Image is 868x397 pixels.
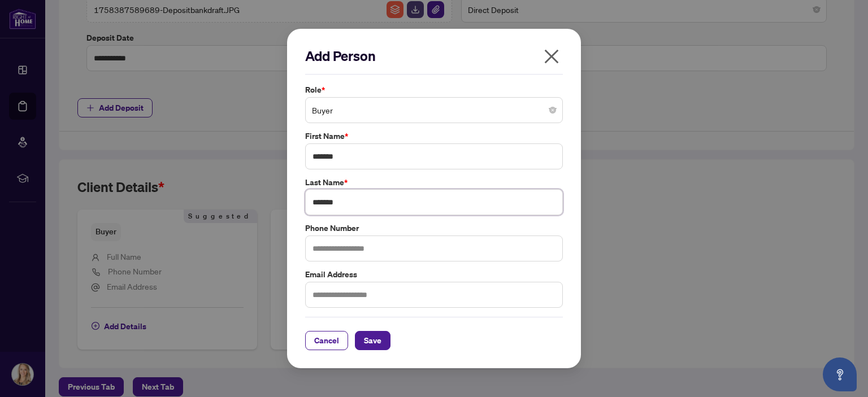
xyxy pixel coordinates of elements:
span: Save [364,331,381,350]
span: close-circle [549,107,556,114]
label: Email Address [305,268,563,281]
label: Phone Number [305,222,563,234]
button: Save [355,331,390,350]
button: Cancel [305,331,348,350]
h2: Add Person [305,47,563,65]
label: First Name [305,130,563,142]
label: Role [305,84,563,96]
button: Open asap [823,357,857,391]
label: Last Name [305,176,563,189]
span: Cancel [314,331,339,350]
span: close [542,47,561,66]
span: Buyer [312,99,556,121]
